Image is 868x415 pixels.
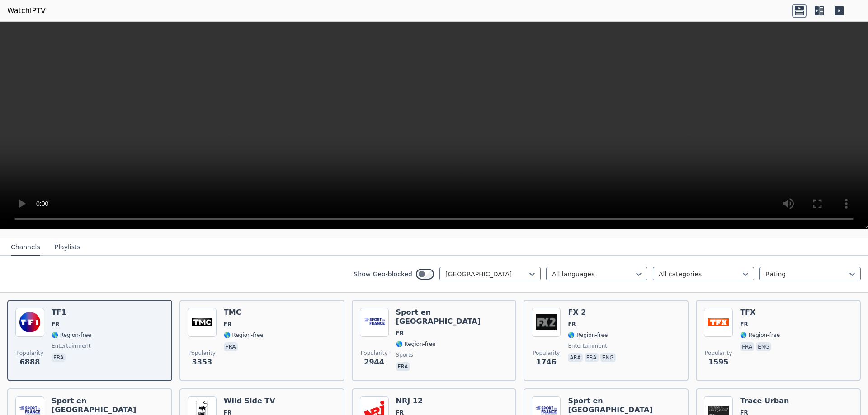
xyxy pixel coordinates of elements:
h6: TFX [740,308,780,317]
h6: TMC [224,308,264,317]
h6: Trace Urban [740,396,790,406]
span: 🌎 Region-free [568,331,608,339]
span: Popularity [189,350,216,357]
p: fra [585,353,599,362]
span: Popularity [705,350,732,357]
span: entertainment [52,342,91,350]
h6: Wild Side TV [224,396,275,406]
img: TF1 [15,308,44,337]
span: Popularity [16,350,43,357]
span: 2944 [364,357,384,368]
span: FR [396,330,404,337]
span: sports [396,351,413,359]
span: 🌎 Region-free [740,331,780,339]
h6: NRJ 12 [396,396,436,406]
img: TFX [704,308,733,337]
p: fra [740,342,754,351]
p: fra [52,353,66,362]
span: Popularity [533,350,560,357]
span: FR [224,321,231,328]
p: fra [396,362,410,371]
span: 🌎 Region-free [224,331,264,339]
label: Show Geo-blocked [354,270,412,279]
button: Playlists [55,239,80,256]
p: ara [568,353,582,362]
img: FX 2 [532,308,561,337]
img: TMC [188,308,217,337]
span: Popularity [361,350,388,357]
h6: TF1 [52,308,91,317]
p: eng [756,342,771,351]
img: Sport en France [360,308,389,337]
button: Channels [11,239,40,256]
span: 🌎 Region-free [52,331,91,339]
span: FR [52,321,59,328]
h6: Sport en [GEOGRAPHIC_DATA] [52,396,164,415]
span: entertainment [568,342,607,350]
p: eng [600,353,616,362]
span: 6888 [20,357,40,368]
span: 1595 [708,357,729,368]
h6: Sport en [GEOGRAPHIC_DATA] [396,308,509,326]
h6: Sport en [GEOGRAPHIC_DATA] [568,396,680,415]
span: 3353 [192,357,212,368]
span: 1746 [536,357,557,368]
span: FR [568,321,576,328]
span: FR [740,321,748,328]
a: WatchIPTV [7,5,46,16]
span: 🌎 Region-free [396,340,436,348]
p: fra [224,342,238,351]
h6: FX 2 [568,308,617,317]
